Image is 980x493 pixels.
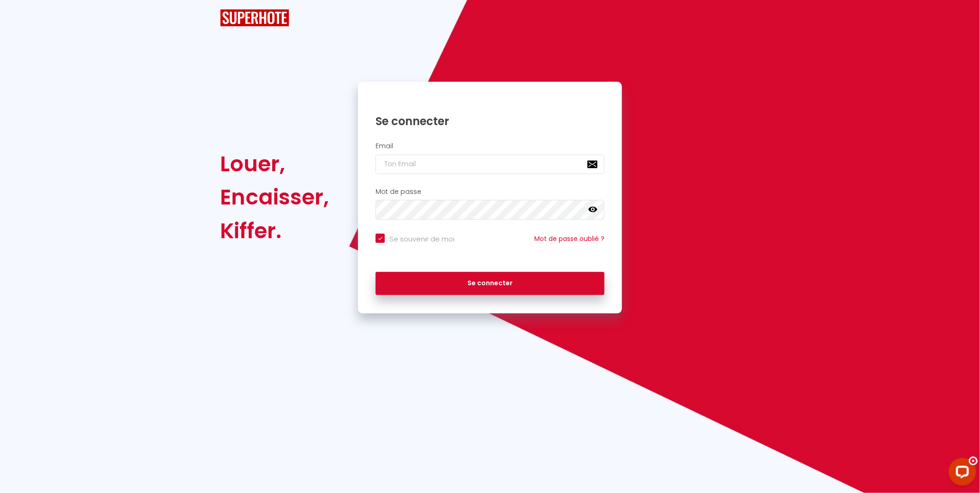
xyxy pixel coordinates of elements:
[376,142,604,150] h2: Email
[376,272,604,295] button: Se connecter
[376,155,604,174] input: Ton Email
[220,147,329,180] div: Louer,
[376,114,604,128] h1: Se connecter
[220,9,289,26] img: SuperHote logo
[941,454,980,493] iframe: LiveChat chat widget
[220,214,329,247] div: Kiffer.
[220,180,329,214] div: Encaisser,
[534,234,604,243] a: Mot de passe oublié ?
[376,188,604,196] h2: Mot de passe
